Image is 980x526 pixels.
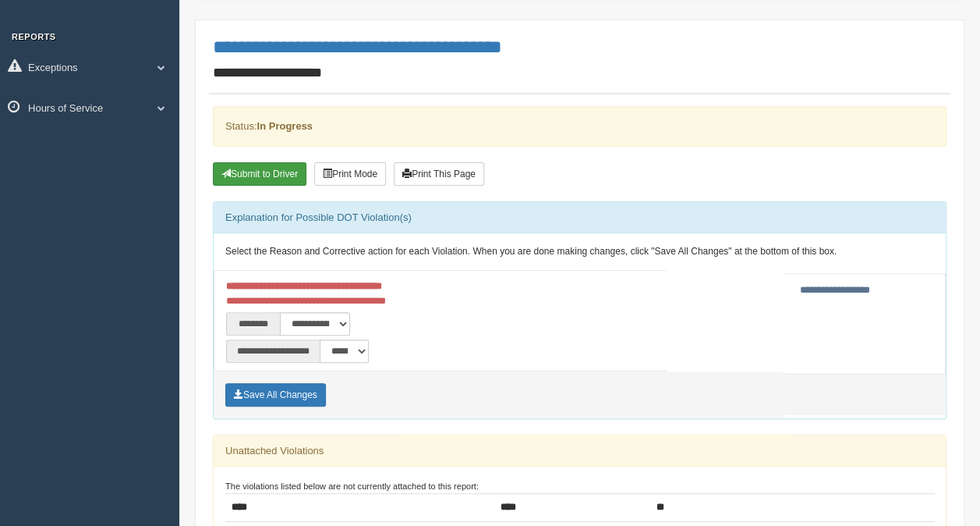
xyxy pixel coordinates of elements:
button: Save [225,383,326,407]
div: Select the Reason and Corrective action for each Violation. When you are done making changes, cli... [214,233,946,271]
div: Status: [213,106,946,146]
small: The violations listed below are not currently attached to this report: [225,482,479,491]
button: Submit To Driver [213,162,306,186]
strong: In Progress [256,120,313,132]
div: Explanation for Possible DOT Violation(s) [214,202,946,233]
button: Print This Page [394,162,484,186]
div: Unattached Violations [214,435,946,467]
button: Print Mode [314,162,386,186]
